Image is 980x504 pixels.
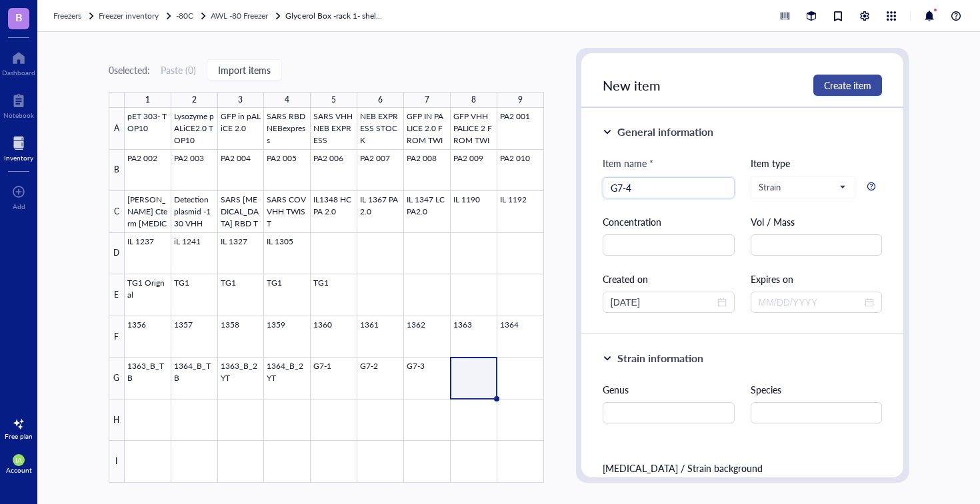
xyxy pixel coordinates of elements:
div: G [109,358,125,399]
span: New item [603,76,661,95]
span: Import items [218,65,271,75]
a: Freezer inventory [99,9,173,23]
div: 5 [331,92,336,108]
div: 9 [518,92,523,108]
div: Free plan [5,432,33,440]
span: B [15,9,23,25]
button: Create item [813,75,882,96]
a: Inventory [4,132,33,162]
div: Add [13,202,25,210]
span: Strain [759,181,845,193]
span: -80C [176,10,193,21]
span: IA [15,456,22,464]
div: A [109,108,125,150]
span: AWL -80 Freezer [211,10,268,21]
a: Notebook [3,90,34,119]
div: 8 [471,92,476,108]
div: 6 [378,92,383,108]
a: Glycerol Box -rack 1- shelf 4 [285,9,385,23]
div: Notebook [3,111,34,119]
div: 0 selected: [109,63,150,77]
div: Account [6,466,32,474]
div: Inventory [4,154,33,162]
div: F [109,316,125,358]
div: Species [751,382,883,397]
div: Expires on [751,272,883,286]
a: Freezers [53,9,96,23]
div: E [109,274,125,316]
div: I [109,441,125,483]
button: Paste (0) [161,59,196,81]
div: C [109,191,125,233]
div: Strain information [617,350,703,366]
div: H [109,399,125,441]
span: Freezer inventory [99,10,159,21]
div: Item name [603,156,653,170]
div: 3 [238,92,243,108]
span: Freezers [53,10,81,21]
div: Item type [751,156,883,170]
button: Import items [207,59,282,81]
div: Vol / Mass [751,214,883,229]
input: MM/DD/YYYY [759,295,863,310]
div: [MEDICAL_DATA] / Strain background [603,461,883,475]
a: Dashboard [2,47,35,77]
span: Create item [824,80,871,91]
div: B [109,150,125,192]
div: Genus [603,382,735,397]
div: D [109,233,125,275]
div: 1 [145,92,150,108]
a: -80CAWL -80 Freezer [176,9,283,23]
div: Created on [603,272,735,286]
div: 2 [192,92,197,108]
div: Dashboard [2,69,35,77]
div: 7 [425,92,429,108]
div: 4 [285,92,289,108]
input: MM/DD/YYYY [611,295,715,310]
div: General information [617,124,713,140]
div: Concentration [603,214,735,229]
